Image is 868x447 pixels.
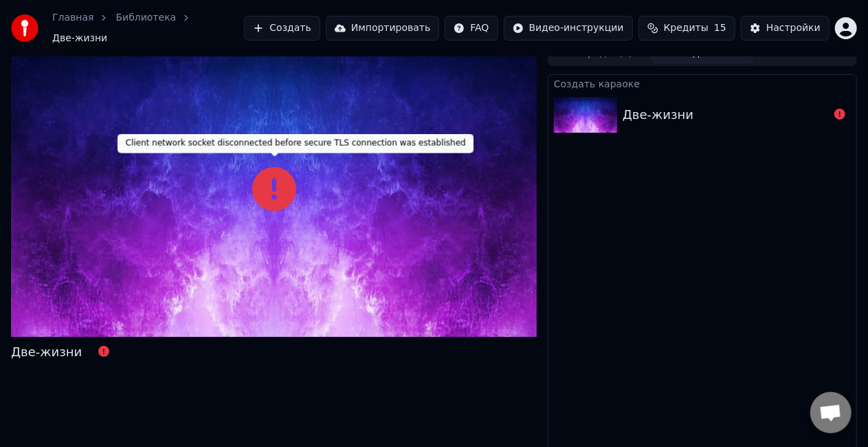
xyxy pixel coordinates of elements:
button: FAQ [445,16,498,41]
div: Настройки [766,21,821,35]
a: Библиотека [115,11,176,25]
button: Импортировать [326,16,440,41]
span: 15 [714,21,726,35]
div: Две-жизни [11,342,82,362]
span: Кредиты [664,21,709,35]
button: Кредиты15 [638,16,735,41]
div: Создать караоке [548,75,856,91]
div: Открытый чат [810,392,852,433]
button: Создать [244,16,320,41]
button: Видео-инструкции [504,16,633,41]
button: Настройки [741,16,830,41]
span: Две-жизни [52,32,107,45]
a: Главная [52,11,93,25]
div: Две-жизни [623,105,693,124]
img: youka [11,14,38,42]
nav: breadcrumb [52,11,244,45]
div: Client network socket disconnected before secure TLS connection was established [118,134,474,153]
